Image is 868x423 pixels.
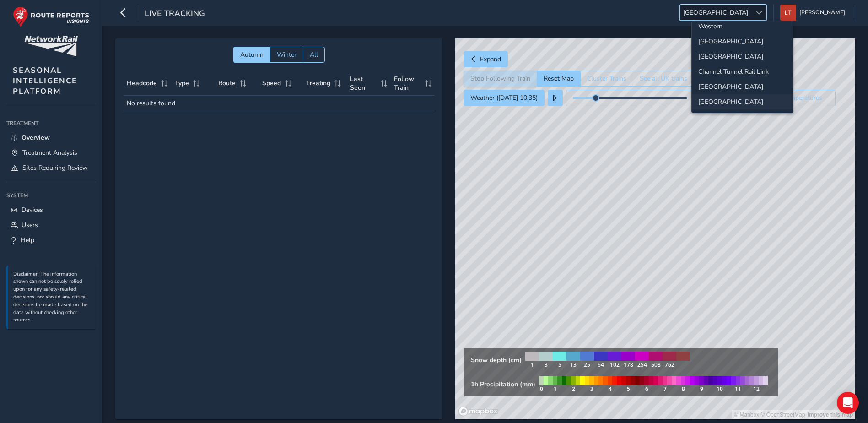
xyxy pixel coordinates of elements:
li: East Coast [692,79,793,94]
img: customer logo [24,36,78,56]
a: Overview [6,130,96,145]
button: See all UK trains [633,70,694,87]
span: [GEOGRAPHIC_DATA] [680,5,751,20]
span: Treating [306,79,330,87]
span: Winter [277,50,297,59]
button: Reset Map [537,70,580,87]
li: Scotland [692,34,793,49]
button: All [303,47,325,63]
img: rr logo [13,6,89,27]
strong: 1h Precipitation (mm) [471,380,535,389]
span: Route [218,79,236,87]
span: Help [21,236,34,244]
button: Expand [464,51,508,67]
button: Cluster Trains [580,70,633,87]
span: [PERSON_NAME] [799,5,845,21]
img: rain legend [535,372,771,396]
span: Devices [22,206,43,214]
td: No results found [124,96,435,111]
div: Open Intercom Messenger [837,392,859,414]
button: Weather ([DATE] 10:35) [464,90,545,106]
a: Devices [6,202,96,217]
a: Help [6,233,96,248]
span: Expand [480,55,501,64]
label: Temperatures [783,95,822,101]
div: Treatment [6,116,96,130]
span: All [310,50,318,59]
a: Sites Requiring Review [6,160,96,175]
li: Channel Tunnel Rail Link [692,64,793,79]
strong: Snow depth (cm) [471,356,522,364]
span: Live Tracking [145,8,205,21]
span: Autumn [240,50,264,59]
span: Follow Train [394,75,422,92]
a: Users [6,217,96,233]
span: Users [22,221,38,229]
span: Overview [22,133,50,142]
button: Winter [270,47,303,63]
span: Last Seen [350,75,377,92]
span: Speed [262,79,281,87]
div: System [6,189,96,202]
span: Type [175,79,189,87]
a: Treatment Analysis [6,145,96,160]
span: Sites Requiring Review [22,163,88,172]
button: [PERSON_NAME] [780,5,848,21]
li: Anglia [692,49,793,64]
li: East Midlands [692,94,793,109]
span: Treatment Analysis [22,148,77,157]
img: snow legend [522,348,694,372]
p: Disclaimer: The information shown can not be solely relied upon for any safety-related decisions,... [13,271,91,325]
span: SEASONAL INTELLIGENCE PLATFORM [13,65,77,97]
img: diamond-layout [780,5,796,21]
li: Western [692,19,793,34]
span: Headcode [127,79,157,87]
button: Autumn [233,47,270,63]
